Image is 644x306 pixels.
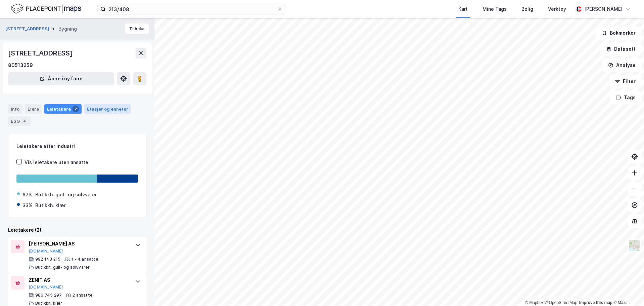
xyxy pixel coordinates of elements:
[584,5,623,13] div: [PERSON_NAME]
[8,104,22,114] div: Info
[482,5,507,13] div: Mine Tags
[596,26,641,40] button: Bokmerker
[16,142,138,150] div: Leietakere etter industri
[29,284,63,290] button: [DOMAIN_NAME]
[610,274,644,306] iframe: Chat Widget
[21,118,28,124] div: 4
[72,106,79,112] div: 2
[610,274,644,306] div: Kontrollprogram for chat
[29,248,63,254] button: [DOMAIN_NAME]
[73,293,93,298] div: 2 ansatte
[87,106,128,112] div: Etasjer og enheter
[35,265,90,270] div: Butikkh. gull- og sølvvarer
[579,300,612,305] a: Improve this map
[8,116,31,126] div: ESG
[609,75,641,88] button: Filter
[602,59,641,72] button: Analyse
[22,201,33,209] div: 33%
[44,104,82,114] div: Leietakere
[525,300,544,305] a: Mapbox
[35,293,62,298] div: 986 745 297
[35,301,62,306] div: Butikkh. klær
[35,257,60,262] div: 992 143 215
[600,42,641,56] button: Datasett
[628,239,641,252] img: Z
[29,240,129,248] div: [PERSON_NAME] AS
[106,4,277,14] input: Søk på adresse, matrikkel, gårdeiere, leietakere eller personer
[548,5,566,13] div: Verktøy
[25,104,42,114] div: Eiere
[11,3,81,15] img: logo.f888ab2527a4732fd821a326f86c7f29.svg
[458,5,468,13] div: Kart
[545,300,578,305] a: OpenStreetMap
[610,91,641,104] button: Tags
[35,201,65,209] div: Butikkh. klær
[25,158,88,166] div: Vis leietakere uten ansatte
[8,48,74,59] div: [STREET_ADDRESS]
[521,5,533,13] div: Bolig
[5,26,51,32] button: [STREET_ADDRESS]
[8,72,114,85] button: Åpne i ny fane
[22,191,33,199] div: 67%
[8,61,33,69] div: 80513259
[125,24,149,34] button: Tilbake
[29,276,129,284] div: ZENIT AS
[71,257,98,262] div: 1 - 4 ansatte
[8,226,146,234] div: Leietakere (2)
[35,191,97,199] div: Butikkh. gull- og sølvvarer
[58,25,77,33] div: Bygning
